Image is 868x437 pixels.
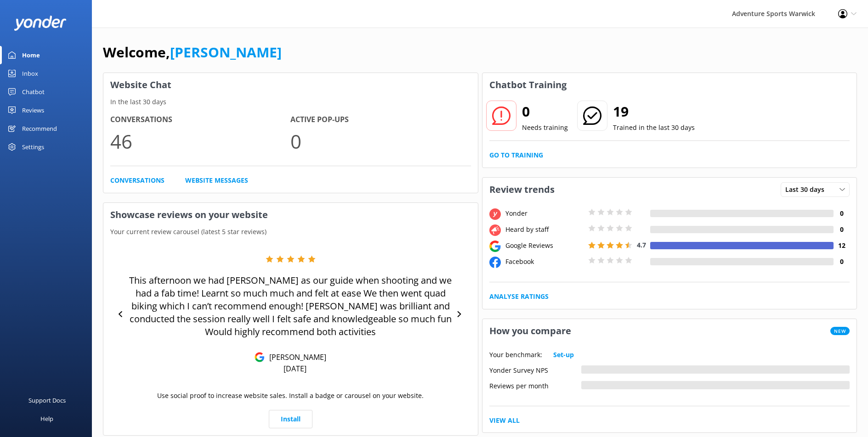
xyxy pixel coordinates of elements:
span: New [830,327,850,335]
p: Use social proof to increase website sales. Install a badge or carousel on your website. [157,391,424,401]
h4: Active Pop-ups [290,114,471,126]
a: Install [269,410,312,428]
p: 46 [110,126,290,157]
h3: Website Chat [103,73,478,97]
div: Google Reviews [503,241,586,251]
div: Reviews [22,101,44,119]
p: In the last 30 days [103,97,478,107]
h2: 0 [522,101,568,123]
p: This afternoon we had [PERSON_NAME] as our guide when shooting and we had a fab time! Learnt so m... [129,274,453,338]
h4: Conversations [110,114,290,126]
a: Go to Training [489,150,543,160]
div: Inbox [22,64,38,83]
h4: 12 [834,241,850,251]
img: yonder-white-logo.png [14,16,67,31]
img: Google Reviews [255,352,265,362]
a: [PERSON_NAME] [170,43,282,62]
h3: Showcase reviews on your website [103,203,478,227]
div: Facebook [503,257,586,267]
div: Settings [22,138,44,156]
a: Set-up [553,350,574,360]
p: [DATE] [284,364,306,374]
div: Chatbot [22,83,45,101]
p: Your benchmark: [489,350,542,360]
h2: 19 [613,101,695,123]
a: Conversations [110,175,165,185]
p: 0 [290,126,471,157]
p: Trained in the last 30 days [613,123,695,133]
h3: Chatbot Training [482,73,573,97]
a: Website Messages [185,175,248,185]
a: View All [489,415,520,426]
p: [PERSON_NAME] [265,352,326,362]
h4: 0 [834,224,850,235]
div: Help [40,409,53,428]
h4: 0 [834,208,850,218]
a: Analyse Ratings [489,291,549,302]
div: Support Docs [28,391,66,409]
h4: 0 [834,257,850,267]
div: Heard by staff [503,224,586,235]
span: 4.7 [637,241,646,249]
div: Yonder [503,208,586,218]
div: Yonder Survey NPS [489,365,581,374]
h1: Welcome, [103,41,282,63]
div: Home [22,46,40,64]
div: Recommend [22,119,57,138]
h3: Review trends [482,178,562,202]
h3: How you compare [482,319,578,343]
span: Last 30 days [785,185,830,195]
p: Your current review carousel (latest 5 star reviews) [103,227,478,237]
div: Reviews per month [489,381,581,389]
p: Needs training [522,123,568,133]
